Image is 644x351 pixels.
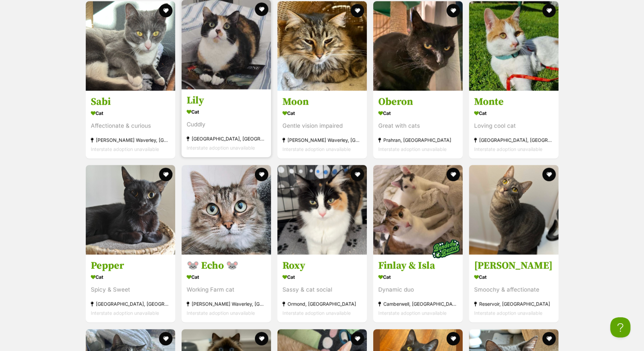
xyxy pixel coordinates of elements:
button: favourite [447,332,460,346]
span: Interstate adoption unavailable [474,311,542,316]
div: Reservoir, [GEOGRAPHIC_DATA] [474,300,554,309]
button: favourite [447,168,460,181]
div: Ormond, [GEOGRAPHIC_DATA] [282,300,362,309]
div: Dynamic duo [378,286,458,295]
button: favourite [159,168,173,181]
div: Cat [474,273,554,282]
div: Cat [91,108,170,118]
h3: Moon [282,96,362,108]
a: Finlay & Isla Cat Dynamic duo Camberwell, [GEOGRAPHIC_DATA] Interstate adoption unavailable favou... [373,255,463,323]
div: Cat [187,107,266,117]
button: favourite [351,168,364,181]
a: Moon Cat Gentle vision impaired [PERSON_NAME] Waverley, [GEOGRAPHIC_DATA] Interstate adoption una... [277,91,367,159]
button: favourite [351,332,364,346]
span: Interstate adoption unavailable [282,146,351,152]
a: Pepper Cat Spicy & Sweet [GEOGRAPHIC_DATA], [GEOGRAPHIC_DATA] Interstate adoption unavailable fav... [86,255,175,323]
button: favourite [159,4,173,17]
a: Lily Cat Cuddly [GEOGRAPHIC_DATA], [GEOGRAPHIC_DATA] Interstate adoption unavailable favourite [182,89,271,157]
img: Monte [469,1,559,91]
span: Interstate adoption unavailable [91,311,159,316]
img: Oberon [373,1,463,91]
div: Prahran, [GEOGRAPHIC_DATA] [378,136,458,145]
button: favourite [542,332,556,346]
div: Smoochy & affectionate [474,286,554,295]
div: Great with cats [378,121,458,131]
a: Monte Cat Loving cool cat [GEOGRAPHIC_DATA], [GEOGRAPHIC_DATA] Interstate adoption unavailable fa... [469,91,559,159]
h3: Lily [187,94,266,107]
div: Affectionate & curious [91,121,170,131]
a: [PERSON_NAME] Cat Smoochy & affectionate Reservoir, [GEOGRAPHIC_DATA] Interstate adoption unavail... [469,255,559,323]
div: Loving cool cat [474,121,554,131]
div: Cat [474,108,554,118]
h3: Sabi [91,96,170,108]
div: Cat [282,108,362,118]
button: favourite [255,332,268,346]
span: Interstate adoption unavailable [378,311,447,316]
button: favourite [542,168,556,181]
iframe: Help Scout Beacon - Open [610,317,631,338]
div: Cuddly [187,120,266,129]
button: favourite [159,332,173,346]
div: [PERSON_NAME] Waverley, [GEOGRAPHIC_DATA] [91,136,170,145]
span: Interstate adoption unavailable [187,311,255,316]
span: Interstate adoption unavailable [187,145,255,151]
span: Interstate adoption unavailable [474,146,542,152]
div: Cat [91,273,170,282]
div: [GEOGRAPHIC_DATA], [GEOGRAPHIC_DATA] [187,134,266,143]
div: [GEOGRAPHIC_DATA], [GEOGRAPHIC_DATA] [91,300,170,309]
button: favourite [255,168,268,181]
a: Roxy Cat Sassy & cat social Ormond, [GEOGRAPHIC_DATA] Interstate adoption unavailable favourite [277,255,367,323]
button: favourite [255,3,268,16]
div: [GEOGRAPHIC_DATA], [GEOGRAPHIC_DATA] [474,136,554,145]
div: Spicy & Sweet [91,286,170,295]
button: favourite [351,4,364,17]
h3: Pepper [91,260,170,273]
img: Pepper [86,165,175,255]
a: 🐭 Echo 🐭 Cat Working Farm cat [PERSON_NAME] Waverley, [GEOGRAPHIC_DATA] Interstate adoption unava... [182,255,271,323]
img: Finlay & Isla [373,165,463,255]
button: favourite [542,4,556,17]
span: Interstate adoption unavailable [282,311,351,316]
h3: Monte [474,96,554,108]
h3: Finlay & Isla [378,260,458,273]
img: Sabi [86,1,175,91]
img: Roxy [277,165,367,255]
div: Cat [282,273,362,282]
span: Interstate adoption unavailable [91,146,159,152]
h3: Roxy [282,260,362,273]
h3: 🐭 Echo 🐭 [187,260,266,273]
img: bonded besties [429,233,463,266]
a: Oberon Cat Great with cats Prahran, [GEOGRAPHIC_DATA] Interstate adoption unavailable favourite [373,91,463,159]
div: Sassy & cat social [282,286,362,295]
img: Moon [277,1,367,91]
h3: [PERSON_NAME] [474,260,554,273]
div: Cat [378,273,458,282]
div: Camberwell, [GEOGRAPHIC_DATA] [378,300,458,309]
div: [PERSON_NAME] Waverley, [GEOGRAPHIC_DATA] [187,300,266,309]
div: Cat [378,108,458,118]
span: Interstate adoption unavailable [378,146,447,152]
a: Sabi Cat Affectionate & curious [PERSON_NAME] Waverley, [GEOGRAPHIC_DATA] Interstate adoption una... [86,91,175,159]
img: 🐭 Echo 🐭 [182,165,271,255]
div: [PERSON_NAME] Waverley, [GEOGRAPHIC_DATA] [282,136,362,145]
div: Working Farm cat [187,286,266,295]
div: Cat [187,273,266,282]
button: favourite [447,4,460,17]
h3: Oberon [378,96,458,108]
div: Gentle vision impaired [282,121,362,131]
img: Sally [469,165,559,255]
